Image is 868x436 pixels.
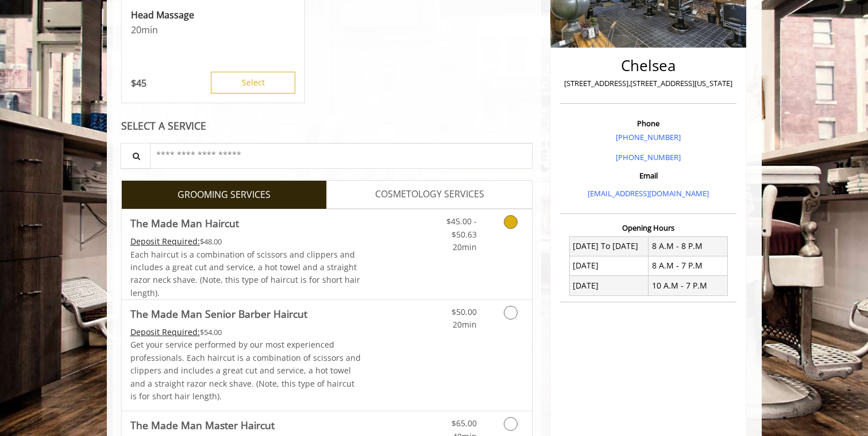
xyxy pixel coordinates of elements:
span: Each haircut is a combination of scissors and clippers and includes a great cut and service, a ho... [130,249,360,298]
p: 45 [131,77,146,89]
td: [DATE] To [DATE] [569,236,649,256]
h2: Chelsea [563,57,734,74]
span: $ [131,77,136,89]
p: 20 [131,24,295,36]
h3: Opening Hours [560,224,736,232]
h3: Phone [563,119,734,127]
td: 10 A.M - 7 P.M [649,276,728,295]
button: Select [211,72,295,94]
h3: Email [563,172,734,180]
span: GROOMING SERVICES [178,188,271,203]
div: SELECT A SERVICE [121,120,533,131]
p: Head Massage [131,9,295,21]
span: 20min [453,319,477,330]
b: The Made Man Senior Barber Haircut [130,306,307,322]
p: Get your service performed by our most experienced professionals. Each haircut is a combination o... [130,338,361,403]
span: 20min [453,242,477,252]
span: $50.00 [452,306,477,317]
b: The Made Man Master Haircut [130,417,275,433]
div: $48.00 [130,235,361,248]
span: $45.00 - $50.63 [446,216,477,239]
button: Service Search [121,143,151,169]
td: [DATE] [569,276,649,295]
span: $65.00 [452,418,477,429]
p: [STREET_ADDRESS],[STREET_ADDRESS][US_STATE] [563,77,734,89]
a: [EMAIL_ADDRESS][DOMAIN_NAME] [588,188,709,198]
td: [DATE] [569,256,649,275]
span: COSMETOLOGY SERVICES [375,187,484,202]
a: [PHONE_NUMBER] [616,132,681,142]
span: This service needs some Advance to be paid before we block your appointment [130,326,200,337]
span: This service needs some Advance to be paid before we block your appointment [130,236,200,247]
td: 8 A.M - 7 P.M [649,256,728,275]
span: min [141,24,158,36]
b: The Made Man Haircut [130,215,239,231]
div: $54.00 [130,326,361,338]
a: [PHONE_NUMBER] [616,152,681,162]
td: 8 A.M - 8 P.M [649,236,728,256]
